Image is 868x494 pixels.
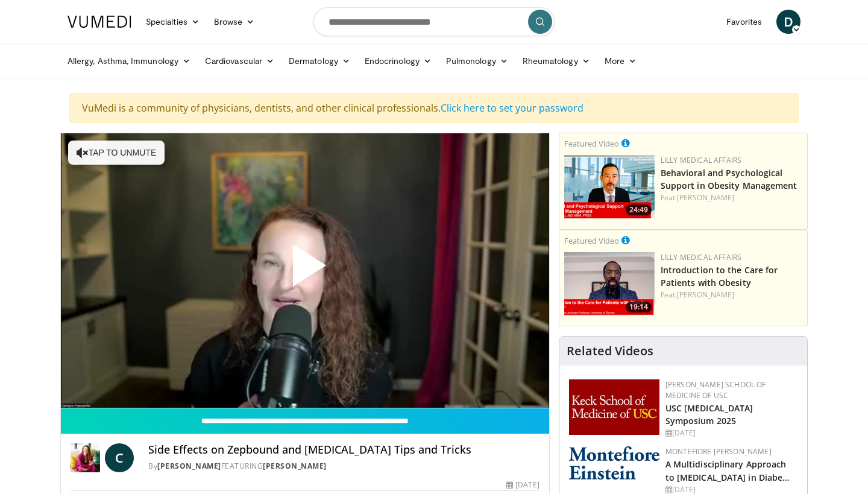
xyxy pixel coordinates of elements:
[506,480,539,490] div: [DATE]
[661,155,742,165] a: Lilly Medical Affairs
[357,49,439,73] a: Endocrinology
[665,428,797,439] div: [DATE]
[198,49,281,73] a: Cardiovascular
[68,141,165,165] button: Tap to unmute
[661,167,797,191] a: Behavioral and Psychological Support in Obesity Management
[665,458,790,483] a: A Multidisciplinary Approach to [MEDICAL_DATA] in Diabe…
[564,155,655,218] img: ba3304f6-7838-4e41-9c0f-2e31ebde6754.png.150x105_q85_crop-smart_upscale.png
[564,235,619,246] small: Featured Video
[776,10,800,34] a: D
[439,49,515,73] a: Pulmonology
[569,379,659,435] img: 7b941f1f-d101-407a-8bfa-07bd47db01ba.png.150x105_q85_autocrop_double_scale_upscale_version-0.2.jpg
[719,10,769,34] a: Favorites
[71,443,100,472] img: Dr. Carolynn Francavilla
[515,49,597,73] a: Rheumatology
[665,446,772,457] a: Montefiore [PERSON_NAME]
[564,252,655,315] a: 19:14
[60,49,198,73] a: Allergy, Asthma, Immunology
[564,138,619,149] small: Featured Video
[626,204,652,215] span: 24:49
[597,49,644,73] a: More
[68,16,131,28] img: VuMedi Logo
[69,93,799,123] div: VuMedi is a community of physicians, dentists, and other clinical professionals.
[105,443,134,472] a: C
[197,211,414,329] button: Play Video
[661,290,802,300] div: Feat.
[139,10,207,34] a: Specialties
[677,192,734,203] a: [PERSON_NAME]
[569,446,659,480] img: b0142b4c-93a1-4b58-8f91-5265c282693c.png.150x105_q85_autocrop_double_scale_upscale_version-0.2.png
[564,252,655,315] img: acc2e291-ced4-4dd5-b17b-d06994da28f3.png.150x105_q85_crop-smart_upscale.png
[207,10,262,34] a: Browse
[441,101,583,115] a: Click here to set your password
[263,461,327,471] a: [PERSON_NAME]
[564,155,655,218] a: 24:49
[148,443,539,457] h4: Side Effects on Zepbound and [MEDICAL_DATA] Tips and Tricks
[661,252,742,262] a: Lilly Medical Affairs
[677,290,734,300] a: [PERSON_NAME]
[661,192,802,203] div: Feat.
[148,461,539,472] div: By FEATURING
[665,379,766,401] a: [PERSON_NAME] School of Medicine of USC
[567,344,653,358] h4: Related Videos
[61,133,549,408] video-js: Video Player
[313,7,555,36] input: Search topics, interventions
[281,49,357,73] a: Dermatology
[661,264,778,288] a: Introduction to the Care for Patients with Obesity
[665,402,753,426] a: USC [MEDICAL_DATA] Symposium 2025
[157,461,221,471] a: [PERSON_NAME]
[626,302,652,312] span: 19:14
